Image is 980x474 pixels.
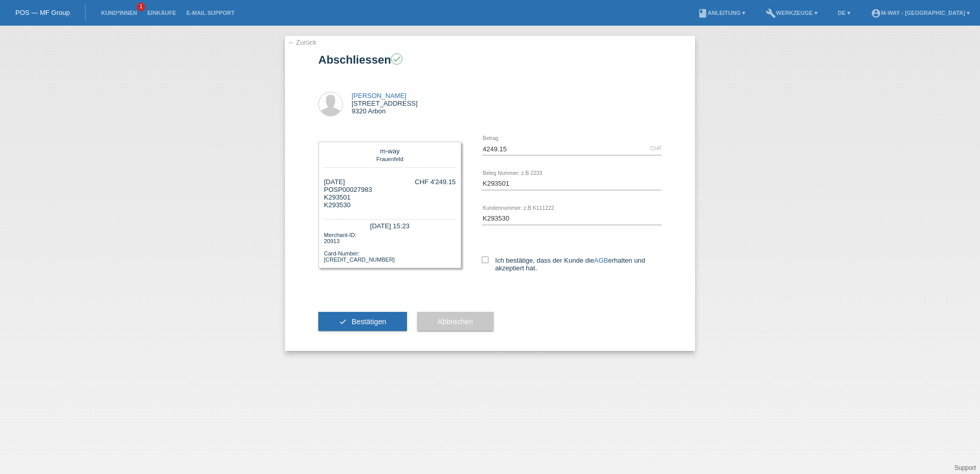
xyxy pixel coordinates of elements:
[954,464,976,471] a: Support
[698,8,708,18] i: book
[142,10,181,16] a: Einkäufe
[482,256,662,272] label: Ich bestätige, dass der Kunde die erhalten und akzeptiert hat.
[324,193,351,201] span: K293501
[352,92,406,100] a: [PERSON_NAME]
[318,53,662,66] h1: Abschliessen
[415,178,456,186] div: CHF 4'249.15
[417,312,494,331] button: Abbrechen
[15,9,70,16] a: POS — MF Group
[339,318,347,326] i: check
[438,318,473,326] span: Abbrechen
[318,312,407,331] button: check Bestätigen
[866,10,975,16] a: account_circlem-way - [GEOGRAPHIC_DATA] ▾
[392,54,401,64] i: check
[324,219,456,231] div: [DATE] 15:23
[352,92,418,115] div: [STREET_ADDRESS] 9320 Arbon
[324,201,351,209] span: K293530
[650,145,662,151] div: CHF
[326,147,453,155] div: m-way
[324,178,372,209] div: [DATE] POSP00027983
[326,155,453,162] div: Frauenfeld
[288,38,316,46] a: ← Zurück
[137,3,145,11] span: 1
[761,10,823,16] a: buildWerkzeuge ▾
[594,256,608,264] a: AGB
[871,8,881,18] i: account_circle
[324,231,456,263] div: Merchant-ID: 20913 Card-Number: [CREDIT_CARD_NUMBER]
[833,10,855,16] a: DE ▾
[766,8,776,18] i: build
[352,318,386,326] span: Bestätigen
[96,10,142,16] a: Kund*innen
[692,10,750,16] a: bookAnleitung ▾
[181,10,240,16] a: E-Mail Support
